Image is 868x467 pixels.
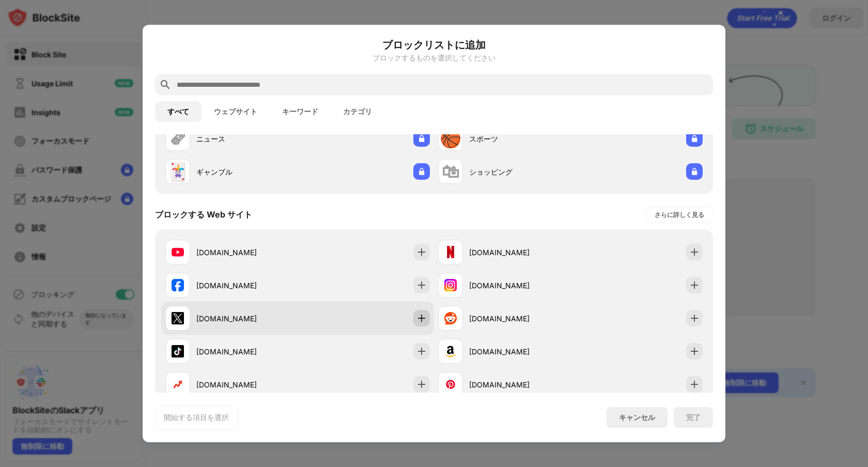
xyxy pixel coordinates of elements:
[469,280,570,291] div: [DOMAIN_NAME]
[469,166,570,177] div: ショッピング
[270,101,331,122] button: キーワード
[155,37,713,53] h6: ブロックリストに追加
[196,280,298,291] div: [DOMAIN_NAME]
[444,345,457,357] img: favicons
[444,312,457,324] img: favicons
[196,133,298,144] div: ニュース
[686,413,701,422] div: 完了
[172,378,184,391] img: favicons
[469,313,570,324] div: [DOMAIN_NAME]
[155,101,202,122] button: すべて
[159,79,172,91] img: search.svg
[619,413,655,423] div: キャンセル
[442,161,459,182] div: 🛍
[172,246,184,258] img: favicons
[440,128,461,149] div: 🏀
[172,312,184,324] img: favicons
[469,346,570,357] div: [DOMAIN_NAME]
[155,54,713,62] div: ブロックするものを選択してください
[469,133,570,144] div: スポーツ
[202,101,270,122] button: ウェブサイト
[196,166,298,177] div: ギャンブル
[331,101,384,122] button: カテゴリ
[444,378,457,391] img: favicons
[469,379,570,390] div: [DOMAIN_NAME]
[169,128,187,149] div: 🗞
[167,161,189,182] div: 🃏
[196,247,298,258] div: [DOMAIN_NAME]
[469,247,570,258] div: [DOMAIN_NAME]
[196,379,298,390] div: [DOMAIN_NAME]
[172,279,184,291] img: favicons
[164,412,229,423] div: 開始する項目を選択
[155,209,252,221] div: ブロックする Web サイト
[655,210,704,220] div: さらに詳しく見る
[444,246,457,258] img: favicons
[196,346,298,357] div: [DOMAIN_NAME]
[444,279,457,291] img: favicons
[196,313,298,324] div: [DOMAIN_NAME]
[172,345,184,357] img: favicons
